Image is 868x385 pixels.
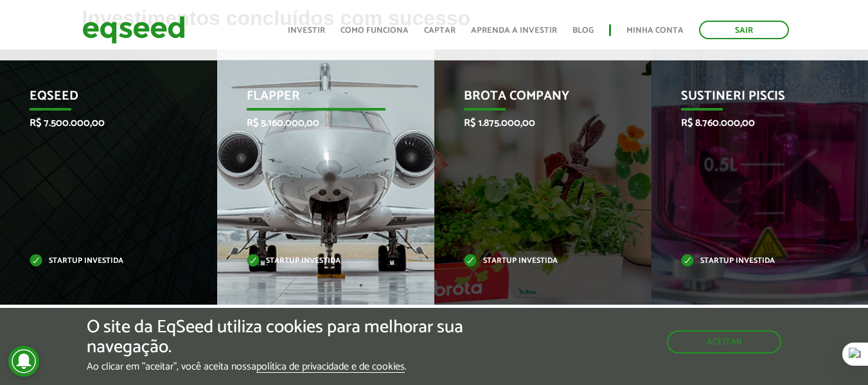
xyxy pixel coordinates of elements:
p: Sustineri Piscis [681,89,820,111]
p: Startup investida [464,258,603,265]
p: Brota Company [464,89,603,111]
p: Startup investida [247,258,385,265]
a: Aprenda a investir [471,26,557,35]
p: Ao clicar em "aceitar", você aceita nossa . [87,361,503,373]
button: Aceitar [667,330,781,354]
p: R$ 5.160.000,00 [247,117,385,129]
img: EqSeed [82,13,185,47]
a: Como funciona [341,26,409,35]
p: Flapper [247,89,385,111]
a: Investir [288,26,325,35]
p: R$ 8.760.000,00 [681,117,820,129]
h5: O site da EqSeed utiliza cookies para melhorar sua navegação. [87,318,503,357]
a: Sair [699,21,789,39]
a: política de privacidade e de cookies [256,362,405,373]
p: Startup investida [681,258,820,265]
a: Blog [572,26,594,35]
a: Minha conta [626,26,684,35]
p: R$ 1.875.000,00 [464,117,603,129]
a: Captar [424,26,456,35]
p: EqSeed [30,89,168,111]
p: Startup investida [30,258,168,265]
p: R$ 7.500.000,00 [30,117,168,129]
